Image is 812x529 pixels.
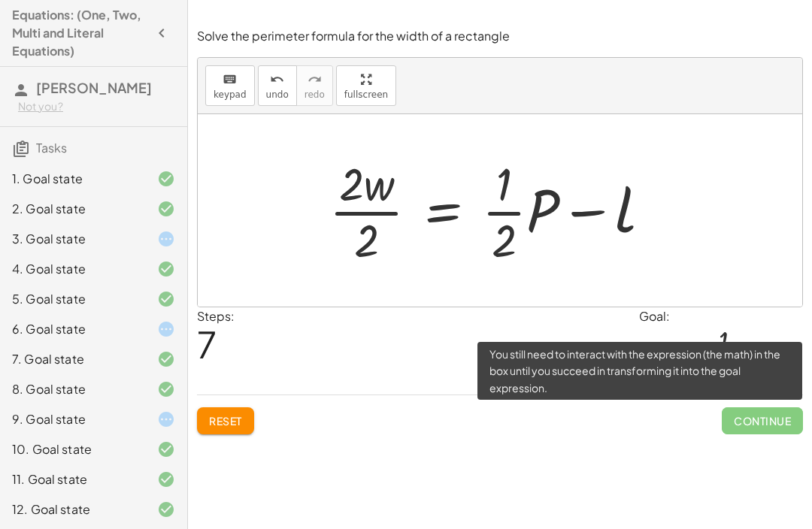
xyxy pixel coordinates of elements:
[12,6,148,60] h4: Equations: (One, Two, Multi and Literal Equations)
[12,440,133,458] div: 10. Goal state
[266,89,289,100] span: undo
[157,380,175,398] i: Task finished and correct.
[12,320,133,338] div: 6. Goal state
[36,79,152,96] span: [PERSON_NAME]
[36,140,67,156] span: Tasks
[308,71,322,89] i: redo
[336,65,396,106] button: fullscreen
[157,500,175,518] i: Task finished and correct.
[197,407,254,434] button: Reset
[157,320,175,338] i: Task started.
[12,290,133,308] div: 5. Goal state
[12,200,133,218] div: 2. Goal state
[258,65,297,106] button: undoundo
[157,410,175,428] i: Task started.
[223,71,237,89] i: keyboard
[12,230,133,248] div: 3. Goal state
[304,89,325,100] span: redo
[344,89,388,100] span: fullscreen
[157,200,175,218] i: Task finished and correct.
[157,260,175,278] i: Task finished and correct.
[197,28,803,45] p: Solve the perimeter formula for the width of a rectangle
[12,410,133,428] div: 9. Goal state
[12,500,133,518] div: 12. Goal state
[18,99,175,114] div: Not you?
[270,71,284,89] i: undo
[12,260,133,278] div: 4. Goal state
[639,307,803,325] div: Goal:
[12,350,133,368] div: 7. Goal state
[197,308,235,324] label: Steps:
[157,470,175,488] i: Task finished and correct.
[214,89,247,100] span: keypad
[12,470,133,488] div: 11. Goal state
[157,440,175,458] i: Task finished and correct.
[157,230,175,248] i: Task started.
[157,350,175,368] i: Task finished and correct.
[209,414,242,428] span: Reset
[12,170,133,188] div: 1. Goal state
[12,380,133,398] div: 8. Goal state
[197,321,217,367] span: 7
[157,290,175,308] i: Task finished and correct.
[205,65,255,106] button: keyboardkeypad
[296,65,333,106] button: redoredo
[157,170,175,188] i: Task finished and correct.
